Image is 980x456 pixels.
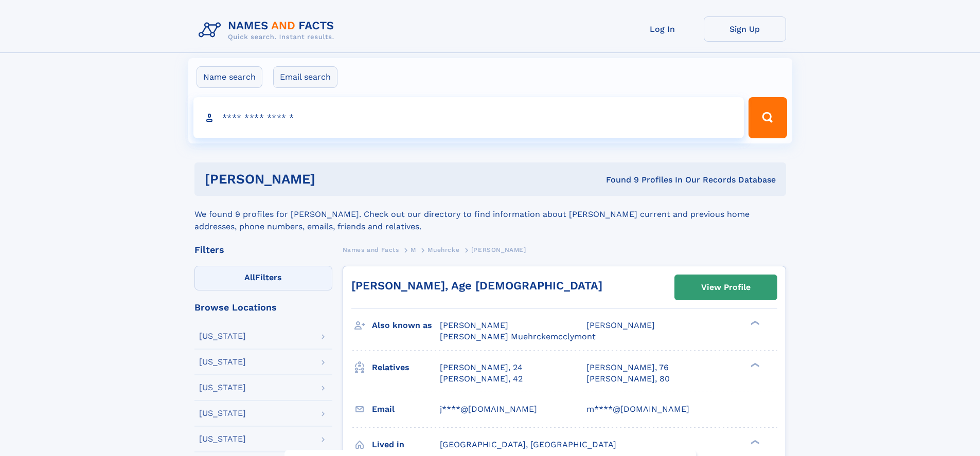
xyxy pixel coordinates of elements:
[586,320,655,330] span: [PERSON_NAME]
[194,196,786,233] div: We found 9 profiles for [PERSON_NAME]. Check out our directory to find information about [PERSON_...
[440,440,616,449] span: [GEOGRAPHIC_DATA], [GEOGRAPHIC_DATA]
[701,276,751,299] div: View Profile
[704,16,786,42] a: Sign Up
[199,435,246,443] div: [US_STATE]
[586,362,669,373] a: [PERSON_NAME], 76
[194,245,332,254] div: Filters
[411,246,416,253] span: M
[586,373,670,385] a: [PERSON_NAME], 80
[199,384,246,392] div: [US_STATE]
[194,266,332,290] label: Filters
[440,362,523,373] a: [PERSON_NAME], 24
[244,272,255,282] span: All
[440,320,508,330] span: [PERSON_NAME]
[372,400,440,418] h3: Email
[351,279,602,292] a: [PERSON_NAME], Age [DEMOGRAPHIC_DATA]
[372,317,440,334] h3: Also known as
[199,358,246,366] div: [US_STATE]
[194,16,343,44] img: Logo Names and Facts
[194,303,332,312] div: Browse Locations
[460,174,776,186] div: Found 9 Profiles In Our Records Database
[372,436,440,453] h3: Lived in
[199,332,246,340] div: [US_STATE]
[205,173,461,186] h1: [PERSON_NAME]
[193,97,744,138] input: search input
[749,97,787,138] button: Search Button
[199,409,246,417] div: [US_STATE]
[197,66,262,88] label: Name search
[372,359,440,376] h3: Relatives
[273,66,337,88] label: Email search
[471,246,526,253] span: [PERSON_NAME]
[427,246,459,253] span: Muehrcke
[343,243,399,256] a: Names and Facts
[748,361,760,368] div: ❯
[621,16,704,42] a: Log In
[427,243,459,256] a: Muehrcke
[411,243,416,256] a: M
[440,332,596,341] span: [PERSON_NAME] Muehrckemcclymont
[748,439,760,445] div: ❯
[748,320,760,326] div: ❯
[675,275,777,300] a: View Profile
[440,373,523,385] a: [PERSON_NAME], 42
